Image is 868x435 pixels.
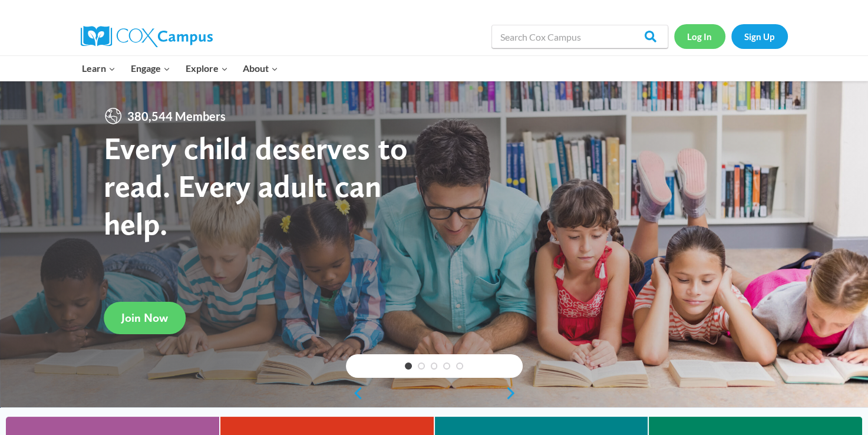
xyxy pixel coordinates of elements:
[505,386,523,400] a: next
[75,56,286,81] nav: Primary Navigation
[81,26,213,47] img: Cox Campus
[431,362,438,370] a: 3
[75,56,124,81] button: Child menu of Learn
[674,24,725,48] a: Log In
[731,24,788,48] a: Sign Up
[178,56,236,81] button: Child menu of Explore
[123,56,178,81] button: Child menu of Engage
[346,386,364,400] a: previous
[104,302,186,334] a: Join Now
[104,129,408,242] strong: Every child deserves to read. Every adult can help.
[674,24,788,48] nav: Secondary Navigation
[405,362,412,370] a: 1
[235,56,286,81] button: Child menu of About
[418,362,425,370] a: 2
[121,311,168,325] span: Join Now
[443,362,450,370] a: 4
[491,25,668,48] input: Search Cox Campus
[456,362,463,370] a: 5
[123,107,230,126] span: 380,544 Members
[346,381,523,405] div: content slider buttons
